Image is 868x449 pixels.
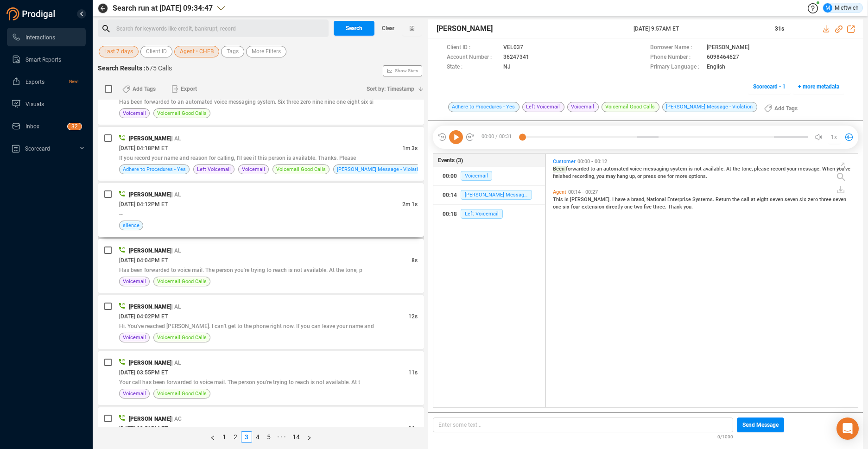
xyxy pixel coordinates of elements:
a: 4 [253,432,263,442]
span: Send Message [742,417,779,432]
span: Add Tags [133,82,156,96]
span: Search Results : [98,64,146,72]
span: Thank [668,204,684,210]
span: Voicemail Good Calls [276,165,326,174]
span: Visuals [25,101,44,108]
span: Last 7 days [104,46,133,57]
span: is [564,196,570,202]
button: Scorecard • 1 [748,79,791,94]
span: Systems. [692,196,716,202]
span: Adhere to Procedures - Yes [448,102,520,112]
button: 1x [828,131,841,144]
span: 1x [831,130,837,145]
a: 3 [241,432,252,442]
button: + more metadata [793,79,844,94]
span: [PERSON_NAME] [437,23,493,34]
a: ExportsNew! [12,72,78,91]
span: automated [603,166,630,172]
div: 00:18 [443,207,457,221]
span: options. [689,173,707,179]
span: messaging [643,166,670,172]
span: Exports [25,79,44,85]
span: you've [836,166,850,172]
span: National [646,196,667,202]
span: Return [716,196,732,202]
span: [PERSON_NAME] [129,191,171,198]
li: 2 [230,431,241,443]
span: Agent [553,189,566,195]
span: Add Tags [774,101,798,116]
span: seven [833,196,846,202]
li: Interactions [7,28,86,46]
span: + more metadata [798,79,839,94]
span: 36247341 [503,53,529,63]
span: six [799,196,808,202]
button: Add Tags [759,101,803,116]
li: Visuals [7,95,86,113]
span: four [571,204,582,210]
span: | AL [171,135,181,142]
span: [DATE] 04:18PM ET [119,145,168,152]
span: you. [684,204,693,210]
span: to [590,166,596,172]
span: [PERSON_NAME] [129,360,171,366]
span: M [825,3,830,13]
span: | AC [171,416,182,422]
span: may [606,173,617,179]
span: More Filters [252,46,281,57]
span: I [612,196,615,202]
span: call [741,196,751,202]
span: [DATE] 03:51PM ET [119,425,168,432]
span: forwarded [566,166,590,172]
li: Inbox [7,117,86,135]
span: Interactions [25,34,55,41]
a: 1 [219,432,229,442]
button: Search [334,21,374,36]
span: a [627,196,631,202]
span: directly [606,204,624,210]
span: | AL [171,247,181,254]
span: left [210,435,215,441]
p: 2 [75,123,78,133]
span: Your call has been forwarded to voice mail. The person you're trying to reach is not available. At t [119,379,360,386]
div: Open Intercom Messenger [836,417,859,440]
span: Smart Reports [25,57,61,63]
span: Show Stats [395,15,418,126]
button: Tags [221,46,244,57]
span: | AL [171,360,181,366]
li: Smart Reports [7,50,86,69]
span: Export [181,82,197,96]
span: 00:14 - 00:27 [566,189,600,195]
span: six [563,204,571,210]
span: | AL [171,304,181,310]
span: This [553,196,564,202]
span: [PERSON_NAME] [129,416,171,422]
p: 3 [71,123,75,133]
span: Inbox [25,123,39,130]
a: 14 [290,432,303,442]
span: is [689,166,694,172]
span: hang [617,173,629,179]
span: If you record your name and reason for calling, I'll see if this person is available. Thanks. Please [119,155,356,161]
span: [DATE] 9:57AM ET [634,25,764,33]
span: five [644,204,653,210]
span: eight [757,196,770,202]
div: [PERSON_NAME]| AL[DATE] 04:02PM ET12sHi. You've reached [PERSON_NAME]. I can't get to the phone r... [98,295,424,349]
div: Mleftwich [823,3,859,13]
img: prodigal-logo [6,7,57,20]
span: Clear [382,21,394,36]
div: [PERSON_NAME]| AL[DATE] 04:18PM ET1m 3sIf you record your name and reason for calling, I'll see i... [98,127,424,181]
div: [PERSON_NAME]| AL[DATE] 04:04PM ET8sHas been forwarded to voice mail. The person you're trying to... [98,239,424,293]
li: Exports [7,72,86,91]
span: Voicemail Good Calls [157,389,207,398]
span: Scorecard [25,145,50,152]
span: more [675,173,689,179]
span: Voicemail Good Calls [157,333,207,342]
span: 31s [775,25,784,32]
span: seven [785,196,799,202]
span: Voicemail Good Calls [602,102,659,112]
li: Next Page [303,431,315,443]
span: Voicemail Good Calls [157,109,207,118]
button: Export [166,82,203,96]
span: VEL037 [503,43,523,53]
